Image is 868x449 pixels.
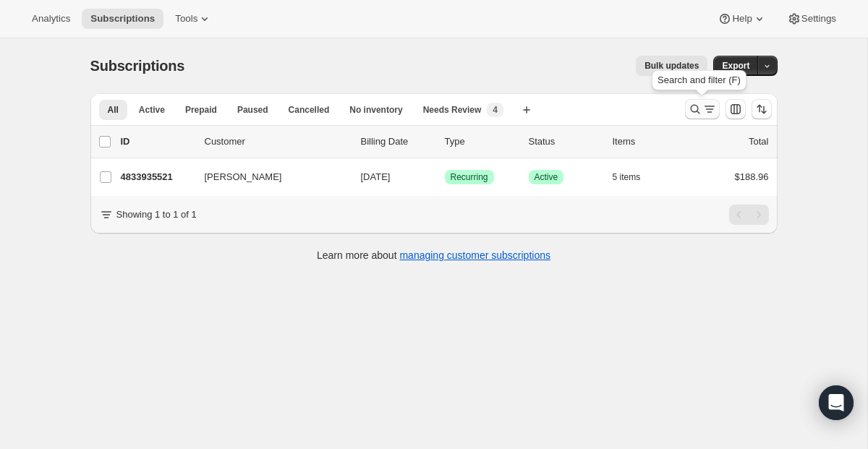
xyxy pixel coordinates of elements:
span: 5 items [613,171,641,183]
button: Create new view [515,100,538,120]
span: Analytics [32,13,70,25]
span: Tools [175,13,197,25]
p: Customer [205,134,349,149]
span: All [108,104,119,116]
span: Recurring [451,171,488,183]
span: Active [139,104,165,116]
p: 4833935521 [121,170,193,184]
button: Subscriptions [82,9,163,29]
div: IDCustomerBilling DateTypeStatusItemsTotal [121,134,769,149]
p: ID [121,134,193,149]
span: Settings [801,13,836,25]
p: Learn more about [317,248,550,262]
span: [PERSON_NAME] [205,170,282,184]
a: managing customer subscriptions [399,249,550,261]
p: Status [529,134,601,149]
p: Showing 1 to 1 of 1 [116,208,197,222]
span: Active [535,171,558,183]
span: No inventory [349,104,402,116]
button: Analytics [23,9,79,29]
span: Prepaid [185,104,217,116]
div: 4833935521[PERSON_NAME][DATE]SuccessRecurringSuccessActive5 items$188.96 [121,167,769,187]
span: Cancelled [289,104,330,116]
button: Export [713,56,758,76]
button: Search and filter results [685,99,720,119]
button: Bulk updates [636,56,707,76]
button: Tools [166,9,221,29]
span: Help [732,13,752,25]
button: 5 items [613,167,657,187]
div: Items [613,134,685,149]
span: $188.96 [735,171,769,182]
p: Billing Date [361,134,433,149]
span: Bulk updates [644,60,699,72]
span: [DATE] [361,171,391,182]
span: Subscriptions [90,58,185,74]
button: Help [709,9,775,29]
span: Subscriptions [90,13,155,25]
button: [PERSON_NAME] [196,166,341,189]
span: 4 [493,104,498,116]
span: Needs Review [423,104,482,116]
button: Settings [778,9,845,29]
div: Open Intercom Messenger [819,385,854,420]
span: Export [722,60,749,72]
span: Paused [237,104,268,116]
div: Type [445,134,517,149]
button: Customize table column order and visibility [726,99,746,119]
p: Total [749,134,768,149]
nav: Pagination [729,205,769,225]
button: Sort the results [752,99,772,119]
